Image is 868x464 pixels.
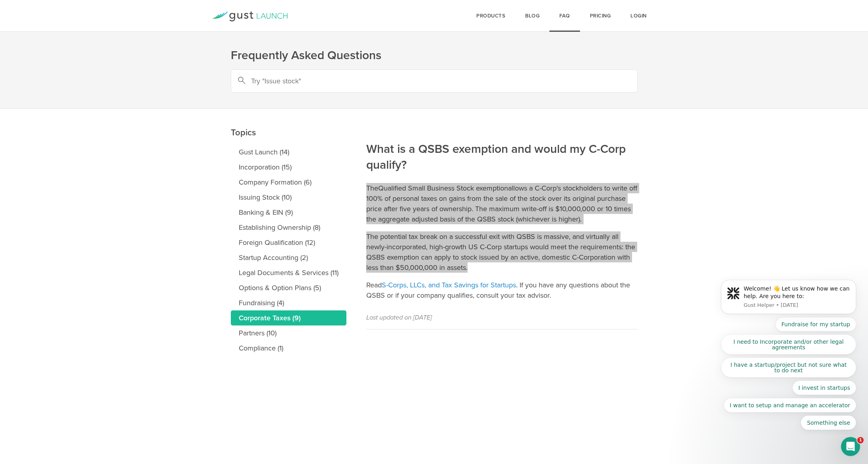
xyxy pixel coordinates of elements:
[231,310,346,325] a: Corporate Taxes (9)
[231,280,346,295] a: Options & Option Plans (5)
[709,273,868,435] iframe: Intercom notifications message
[231,48,638,64] h1: Frequently Asked Questions
[231,71,346,141] h2: Topics
[366,280,638,300] p: Read . If you have any questions about the QSBS or if your company qualifies, consult your tax ad...
[382,281,516,289] a: S-Corps, LLCs, and Tax Savings for Startups
[857,437,864,443] span: 1
[231,175,346,190] a: Company Formation (6)
[231,325,346,341] a: Partners (10)
[378,184,508,193] a: Qualified Small Business Stock exemption
[231,205,346,220] a: Banking & EIN (9)
[231,160,346,175] a: Incorporation (15)
[366,183,638,224] p: The allows a C-Corp's stockholders to write off 100% of personal taxes on gains from the sale of ...
[231,190,346,205] a: Issuing Stock (10)
[231,69,638,92] input: Try "Issue stock"
[231,220,346,235] a: Establishing Ownership (8)
[231,265,346,280] a: Legal Documents & Services (11)
[231,295,346,310] a: Fundraising (4)
[366,88,638,173] h2: What is a QSBS exemption and would my C-Corp qualify?
[366,231,638,273] p: The potential tax break on a successful exit with QSBS is massive, and virtually all newly-incorp...
[841,437,860,456] iframe: Intercom live chat
[231,341,346,356] a: Compliance (1)
[366,312,638,323] p: Last updated on [DATE]
[231,235,346,250] a: Foreign Qualification (12)
[231,144,346,160] a: Gust Launch (14)
[231,250,346,265] a: Startup Accounting (2)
